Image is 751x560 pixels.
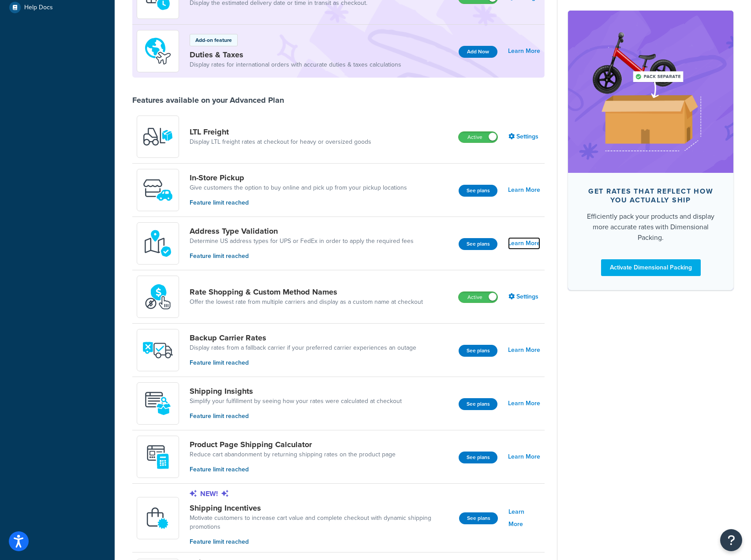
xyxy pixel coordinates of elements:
[508,291,540,303] a: Settings
[142,36,173,67] img: icon-duo-feat-landed-cost-7136b061.png
[508,397,540,410] a: Learn More
[190,237,414,246] a: Determine US address types for UPS or FedEx in order to apply the required fees
[508,506,540,530] a: Learn More
[190,397,402,406] a: Simplify your fulfillment by seeing how your rates were calculated at checkout
[720,529,742,551] button: Open Resource Center
[190,198,407,208] p: Feature limit reached
[190,183,407,192] a: Give customers the option to buy online and pick up from your pickup locations
[190,386,402,396] a: Shipping Insights
[459,46,497,58] button: Add Now
[508,45,540,57] a: Learn More
[190,358,416,368] p: Feature limit reached
[190,514,452,531] a: Motivate customers to increase cart value and complete checkout with dynamic shipping promotions
[459,292,497,302] label: Active
[459,185,497,197] button: See plans
[190,450,396,459] a: Reduce cart abandonment by returning shipping rates on the product page
[132,95,284,105] div: Features available on your Advanced Plan
[459,452,497,463] button: See plans
[190,226,414,236] a: Address Type Validation
[190,465,396,474] p: Feature limit reached
[142,388,173,419] img: Acw9rhKYsOEjAAAAAElFTkSuQmCC
[190,138,371,146] a: Display LTL freight rates at checkout for heavy or oversized goods
[459,345,497,357] button: See plans
[581,24,720,160] img: feature-image-dim-d40ad3071a2b3c8e08177464837368e35600d3c5e73b18a22c1e4bb210dc32ac.png
[190,440,396,449] a: Product Page Shipping Calculator
[190,60,401,69] a: Display rates for international orders with accurate duties & taxes calculations
[142,175,173,205] img: wfgcfpwTIucLEAAAAASUVORK5CYII=
[195,36,232,44] p: Add-on feature
[142,281,173,312] img: icon-duo-feat-rate-shopping-ecdd8bed.png
[508,237,540,250] a: Learn More
[190,298,423,306] a: Offer the lowest rate from multiple carriers and display as a custom name at checkout
[582,187,719,205] div: Get rates that reflect how you actually ship
[142,335,173,366] img: icon-duo-feat-backup-carrier-4420b188.png
[190,333,416,343] a: Backup Carrier Rates
[190,251,414,261] p: Feature limit reached
[601,259,701,276] a: Activate Dimensional Packing
[24,4,53,11] span: Help Docs
[142,228,173,259] img: kIG8fy0lQAAAABJRU5ErkJggg==
[508,131,540,143] a: Settings
[190,127,371,137] a: LTL Freight
[190,50,401,60] a: Duties & Taxes
[459,238,497,250] button: See plans
[142,121,173,152] img: y79ZsPf0fXUFUhFXDzUgf+ktZg5F2+ohG75+v3d2s1D9TjoU8PiyCIluIjV41seZevKCRuEjTPPOKHJsQcmKCXGdfprl3L4q7...
[459,132,497,142] label: Active
[459,512,498,524] button: See plans
[142,441,173,472] img: +D8d0cXZM7VpdAAAAAElFTkSuQmCC
[142,503,172,533] img: icon-shipping-incentives-64efee88.svg
[190,343,416,352] a: Display rates from a fallback carrier if your preferred carrier experiences an outage
[190,411,402,421] p: Feature limit reached
[508,184,540,196] a: Learn More
[508,451,540,463] a: Learn More
[508,344,540,356] a: Learn More
[190,489,452,513] a: New!Shipping Incentives
[190,537,452,547] p: Feature limit reached
[459,398,497,410] button: See plans
[190,173,407,183] a: In-Store Pickup
[190,489,452,499] p: New!
[582,211,719,243] div: Efficiently pack your products and display more accurate rates with Dimensional Packing.
[190,287,423,297] a: Rate Shopping & Custom Method Names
